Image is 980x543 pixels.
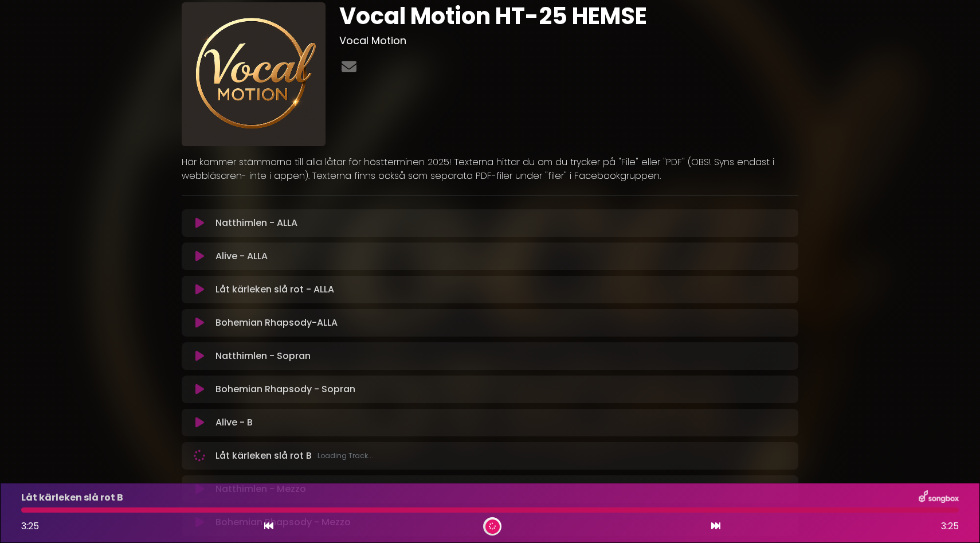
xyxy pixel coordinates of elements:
[339,2,798,30] h1: Vocal Motion HT-25 HEMSE
[919,490,959,505] img: songbox-logo-white.png
[21,519,39,533] span: 3:25
[215,482,306,496] p: Natthimlen - Mezzo
[215,316,338,330] p: Bohemian Rhapsody-ALLA
[215,382,355,396] p: Bohemian Rhapsody - Sopran
[339,34,798,47] h3: Vocal Motion
[182,155,798,183] p: Här kommer stämmorna till alla låtar för höstterminen 2025! Texterna hittar du om du trycker på "...
[215,416,253,429] p: Alive - B
[21,491,123,505] p: Låt kärleken slå rot B
[215,216,297,230] p: Natthimlen - ALLA
[182,2,326,146] img: pGlB4Q9wSIK9SaBErEAn
[941,519,959,533] span: 3:25
[215,349,311,363] p: Natthimlen - Sopran
[317,451,373,461] span: Loading Track...
[215,249,268,263] p: Alive - ALLA
[215,449,373,463] p: Låt kärleken slå rot B
[215,283,334,296] p: Låt kärleken slå rot - ALLA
